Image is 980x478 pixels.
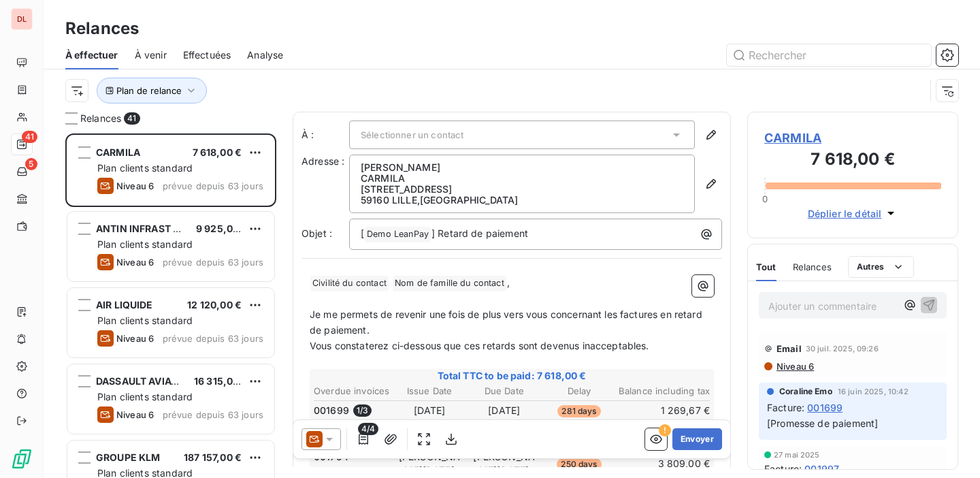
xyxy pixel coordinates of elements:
span: ANTIN INFRAST PART [96,223,198,234]
td: [DATE] [393,403,466,418]
span: , [507,276,510,288]
span: prévue depuis 63 jours [163,409,263,420]
span: 5 [25,158,37,170]
span: Total TTC to be paid: 7 618,00 € [312,369,712,383]
p: 59160 LILLE , [GEOGRAPHIC_DATA] [361,195,683,206]
span: AIR LIQUIDE [96,299,153,310]
th: Delay [542,384,617,398]
span: 9 925,00 € [196,223,248,234]
span: Niveau 6 [775,361,814,372]
span: Civilité du contact [310,276,389,291]
span: 250 days [557,458,601,471]
span: Sélectionner un contact [361,129,463,140]
td: [DATE] [468,403,540,418]
span: 281 days [557,405,600,417]
th: Balance including tax [618,384,710,398]
span: prévue depuis 63 jours [163,180,263,191]
span: 0 [762,193,768,204]
span: prévue depuis 63 jours [163,333,263,344]
span: 187 157,00 € [184,451,242,463]
p: [PERSON_NAME] [361,162,683,173]
div: DL [11,8,33,30]
h3: 7 618,00 € [764,147,941,174]
span: Plan clients standard [97,238,193,250]
span: Facture : [764,462,802,476]
td: [PERSON_NAME][DATE] [468,449,540,478]
th: Due Date [468,384,540,398]
th: Overdue invoices [313,384,391,398]
button: Déplier le détail [804,206,902,221]
span: Plan clients standard [97,391,193,402]
p: CARMILA [361,173,683,184]
span: 16 315,00 € [194,375,248,387]
td: 3 809,00 € [618,449,710,478]
span: À effectuer [65,48,118,62]
span: Vous constaterez ci-dessous que ces retards sont devenus inacceptables. [310,340,649,351]
button: Plan de relance [97,78,207,103]
span: 12 120,00 € [187,299,242,310]
span: CARMILA [96,146,140,158]
span: Déplier le détail [808,206,882,221]
span: Email [777,343,802,354]
span: Facture : [767,400,804,415]
span: Plan de relance [116,85,182,96]
span: 001699 [807,400,843,415]
span: Niveau 6 [116,257,154,268]
span: [ [361,227,364,239]
span: Relances [793,261,832,272]
span: 001997 [804,462,839,476]
span: 41 [124,112,140,125]
button: Envoyer [672,428,722,450]
label: À : [301,128,349,142]
span: prévue depuis 63 jours [163,257,263,268]
span: 41 [22,131,37,143]
span: [Promesse de paiement] [767,417,878,429]
td: [PERSON_NAME][DATE] [393,449,466,478]
span: 30 juil. 2025, 09:26 [806,345,879,353]
span: Niveau 6 [116,180,154,191]
span: Nom de famille du contact [393,276,506,291]
span: DASSAULT AVIATION [96,375,195,387]
input: Rechercher [727,44,931,66]
span: À venir [135,48,167,62]
span: Plan clients standard [97,162,193,174]
span: ] Retard de paiement [431,227,528,239]
span: Analyse [247,48,283,62]
span: 16 juin 2025, 10:42 [838,387,909,396]
iframe: Intercom live chat [934,432,966,464]
span: 4/4 [358,423,378,435]
td: 1 269,67 € [618,403,710,418]
span: Niveau 6 [116,333,154,344]
span: Effectuées [183,48,231,62]
span: Relances [80,112,121,125]
button: Autres [848,256,914,278]
span: Coraline Emo [779,385,832,398]
img: Logo LeanPay [11,448,33,470]
span: GROUPE KLM [96,451,161,463]
span: 001699 [314,404,349,417]
span: Tout [756,261,777,272]
p: [STREET_ADDRESS] [361,184,683,195]
span: Adresse : [301,155,344,167]
span: 27 mai 2025 [774,451,820,459]
span: Je me permets de revenir une fois de plus vers vous concernant les factures en retard de paiement. [310,308,705,336]
span: 7 618,00 € [193,146,242,158]
span: Objet : [301,227,332,239]
span: Demo LeanPay [365,227,431,242]
span: 1 / 3 [353,404,372,417]
span: Plan clients standard [97,315,193,326]
h3: Relances [65,16,139,41]
span: Niveau 6 [116,409,154,420]
span: CARMILA [764,129,941,147]
th: Issue Date [393,384,466,398]
div: grid [65,133,276,478]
